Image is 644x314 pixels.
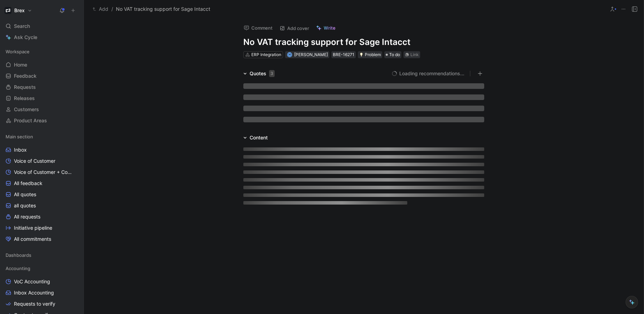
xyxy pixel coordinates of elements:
div: Dashboards [3,250,81,260]
span: Write [324,25,336,31]
a: VoC Accounting [3,276,81,287]
span: All feedback [14,180,42,187]
a: Home [3,60,81,70]
span: Voice of Customer [14,158,55,164]
div: Link [410,51,419,58]
span: Voice of Customer + Commercial NRR Feedback [14,169,74,176]
span: To do [389,51,400,58]
div: BRE-16271 [333,51,354,58]
span: Inbox [14,146,27,153]
div: ERP Integration [251,51,281,58]
span: Home [14,61,27,68]
div: Quotes3 [241,69,277,78]
span: Requests [14,84,36,91]
button: Write [313,23,339,33]
div: Dashboards [3,250,81,262]
div: Main sectionInboxVoice of CustomerVoice of Customer + Commercial NRR FeedbackAll feedbackAll quot... [3,131,81,244]
span: Releases [14,95,35,102]
span: All quotes [14,191,36,198]
h1: No VAT tracking support for Sage Intacct [243,37,484,48]
a: All quotes [3,189,81,200]
div: To do [384,51,401,58]
div: Quotes [250,69,275,78]
a: Inbox Accounting [3,288,81,298]
a: Initiative pipeline [3,223,81,233]
span: Workspace [6,48,30,55]
button: Add cover [276,23,312,33]
button: BrexBrex [3,6,34,15]
div: Content [250,133,268,142]
a: Requests [3,82,81,92]
a: Product Areas [3,115,81,126]
a: Customers [3,104,81,115]
div: Content [241,133,270,142]
img: 💡 [359,53,363,57]
button: Comment [241,23,276,33]
span: VoC Accounting [14,278,50,285]
span: Dashboards [6,252,31,259]
span: Ask Cycle [14,33,37,41]
a: All feedback [3,178,81,189]
div: Main section [3,131,81,142]
a: Inbox [3,145,81,155]
div: 💡Problem [358,51,382,58]
div: 3 [269,70,275,77]
a: Requests to verify [3,299,81,309]
a: Voice of Customer [3,156,81,166]
img: Brex [5,7,11,14]
a: Ask Cycle [3,32,81,43]
a: Releases [3,93,81,104]
span: Initiative pipeline [14,224,52,231]
div: Workspace [3,46,81,57]
span: Search [14,22,30,30]
div: Search [3,21,81,31]
span: Requests to verify [14,300,55,307]
span: [PERSON_NAME] [294,52,328,57]
button: Loading recommendations... [392,69,464,78]
div: W [288,53,291,57]
span: Product Areas [14,117,47,124]
button: Add [91,5,110,13]
span: Accounting [6,265,30,272]
span: all quotes [14,202,36,209]
a: Voice of Customer + Commercial NRR Feedback [3,167,81,177]
a: All commitments [3,234,81,244]
span: No VAT tracking support for Sage Intacct [116,5,210,13]
a: Feedback [3,71,81,81]
h1: Brex [14,7,25,14]
span: / [111,5,113,13]
div: Accounting [3,263,81,274]
a: all quotes [3,200,81,211]
span: All requests [14,213,40,220]
a: All requests [3,212,81,222]
span: Customers [14,106,39,113]
span: All commitments [14,236,51,243]
span: Main section [6,133,33,140]
span: Feedback [14,72,37,79]
div: Problem [359,51,381,58]
span: Inbox Accounting [14,289,54,296]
